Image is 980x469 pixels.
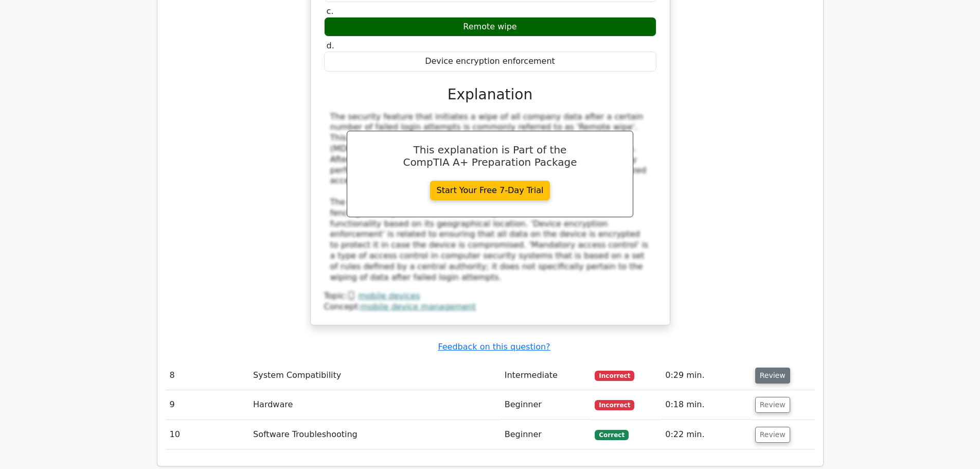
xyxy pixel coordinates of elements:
[501,390,591,420] td: Beginner
[249,420,501,449] td: Software Troubleshooting
[438,342,550,352] a: Feedback on this question?
[661,420,751,449] td: 0:22 min.
[324,302,656,312] div: Concept:
[249,361,501,390] td: System Compatibility
[501,361,591,390] td: Intermediate
[324,291,656,302] div: Topic:
[595,371,634,381] span: Incorrect
[166,361,250,390] td: 8
[324,17,656,37] div: Remote wipe
[330,86,650,103] h3: Explanation
[358,291,420,301] a: mobile devices
[430,181,550,200] a: Start Your Free 7-Day Trial
[661,361,751,390] td: 0:29 min.
[361,302,476,311] a: mobile device management
[249,390,501,420] td: Hardware
[755,368,790,384] button: Review
[330,112,650,283] div: The security feature that initiates a wipe of all company data after a certain number of failed l...
[595,430,628,440] span: Correct
[755,397,790,413] button: Review
[595,400,634,410] span: Incorrect
[166,420,250,449] td: 10
[166,390,250,420] td: 9
[661,390,751,420] td: 0:18 min.
[327,6,334,16] span: c.
[324,51,656,72] div: Device encryption enforcement
[501,420,591,449] td: Beginner
[327,41,334,50] span: d.
[755,427,790,443] button: Review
